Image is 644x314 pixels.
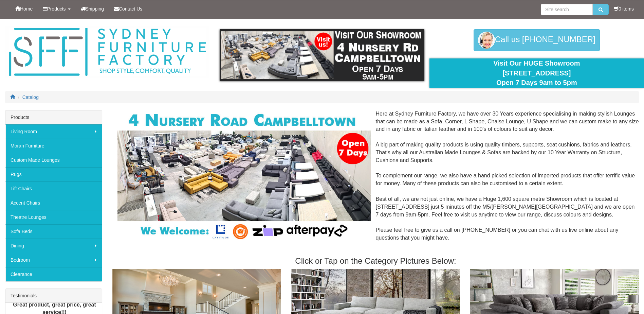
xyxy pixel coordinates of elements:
[5,224,102,239] a: Sofa Beds
[5,267,102,281] a: Clearance
[22,94,39,100] a: Catalog
[614,5,634,12] li: 0 items
[435,58,639,88] div: Visit Our HUGE Showroom [STREET_ADDRESS] Open 7 Days 9am to 5pm
[10,0,38,17] a: Home
[5,196,102,210] a: Accent Chairs
[119,6,142,12] span: Contact Us
[117,110,370,242] img: Corner Modular Lounges
[5,153,102,167] a: Custom Made Lounges
[112,257,639,265] h3: Click or Tap on the Category Pictures Below:
[5,26,209,78] img: Sydney Furniture Factory
[5,210,102,224] a: Theatre Lounges
[5,253,102,267] a: Bedroom
[109,0,147,17] a: Contact Us
[20,6,33,12] span: Home
[5,289,102,303] div: Testimonials
[5,124,102,139] a: Living Room
[5,167,102,181] a: Rugs
[47,6,66,12] span: Products
[38,0,75,17] a: Products
[76,0,109,17] a: Shipping
[220,29,424,81] img: showroom.gif
[112,110,639,250] div: Here at Sydney Furniture Factory, we have over 30 Years experience specialising in making stylish...
[5,110,102,124] div: Products
[5,139,102,153] a: Moran Furniture
[5,181,102,196] a: Lift Chairs
[86,6,104,12] span: Shipping
[541,4,593,15] input: Site search
[5,239,102,253] a: Dining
